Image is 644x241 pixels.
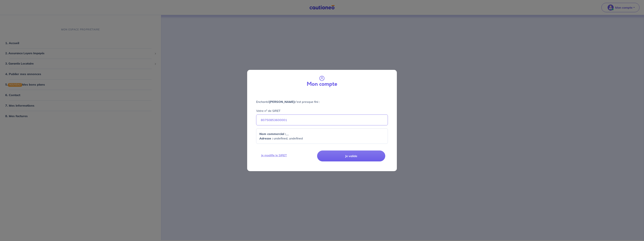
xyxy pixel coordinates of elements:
[259,132,286,136] strong: Nom commercial :
[259,136,273,140] strong: Adresse :
[259,132,385,136] p: __
[256,108,281,113] p: Votre n° de SIRET
[307,81,337,87] h3: Mon compte
[259,153,316,157] a: Je modifie le SIRET
[317,151,385,161] button: Je valide
[256,114,388,125] input: Ex : 4356797535
[269,100,295,104] strong: [PERSON_NAME]
[256,99,388,104] p: Enchanté c'est presque fini :
[274,136,303,140] em: undefined, undefined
